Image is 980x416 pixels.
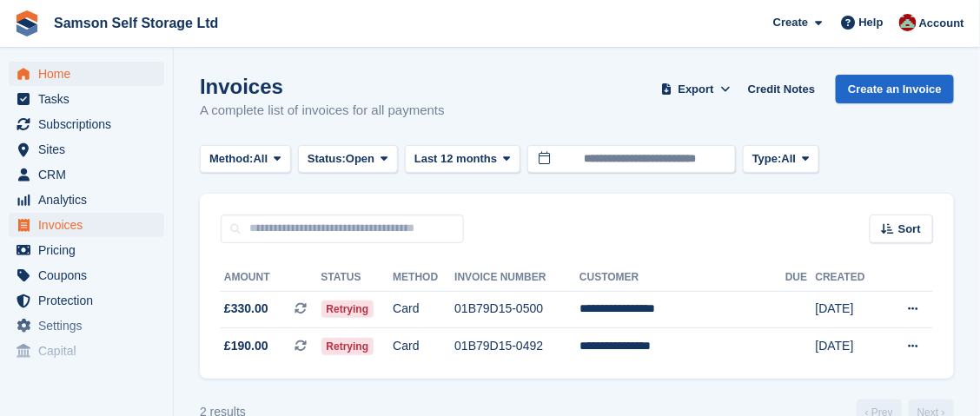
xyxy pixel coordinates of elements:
a: Create an Invoice [836,75,954,103]
a: menu [9,62,164,86]
a: menu [9,288,164,313]
a: menu [9,213,164,237]
a: menu [9,162,164,187]
th: Status [321,264,394,292]
span: Capital [38,339,142,363]
span: Open [346,150,374,168]
span: Sites [38,137,142,162]
a: menu [9,112,164,136]
a: menu [9,87,164,111]
span: Invoices [38,213,142,237]
span: Create [773,14,808,31]
span: Retrying [321,300,374,318]
a: menu [9,188,164,212]
span: Status: [308,150,346,168]
span: Type: [752,150,782,168]
th: Customer [579,264,785,292]
span: Home [38,62,142,86]
span: Help [859,14,884,31]
span: All [782,150,797,168]
a: menu [9,263,164,287]
th: Invoice Number [454,264,579,292]
button: Last 12 months [405,145,520,174]
span: Settings [38,314,142,338]
span: All [254,150,268,168]
span: Tasks [38,87,142,111]
button: Status: Open [298,145,398,174]
td: 01B79D15-0500 [454,291,579,328]
span: Pricing [38,238,142,262]
span: Method: [209,150,254,168]
td: [DATE] [816,291,884,328]
a: menu [9,238,164,262]
span: Sort [898,221,921,238]
a: Credit Notes [741,75,822,103]
a: menu [9,137,164,162]
td: Card [393,291,454,328]
span: CRM [38,162,142,187]
span: Retrying [321,338,374,355]
a: menu [9,339,164,363]
span: Last 12 months [414,150,497,168]
a: Samson Self Storage Ltd [47,9,225,37]
span: Coupons [38,263,142,287]
td: Card [393,328,454,365]
th: Method [393,264,454,292]
button: Type: All [743,145,819,174]
img: Ian [899,14,917,31]
span: £330.00 [224,300,268,318]
img: stora-icon-8386f47178a22dfd0bd8f6a31ec36ba5ce8667c1dd55bd0f319d3a0aa187defe.svg [14,10,40,36]
td: [DATE] [816,328,884,365]
span: Subscriptions [38,112,142,136]
span: Protection [38,288,142,313]
span: Account [919,15,964,32]
p: A complete list of invoices for all payments [200,101,445,121]
th: Created [816,264,884,292]
button: Method: All [200,145,291,174]
a: menu [9,314,164,338]
th: Amount [221,264,321,292]
h1: Invoices [200,75,445,98]
span: Analytics [38,188,142,212]
span: £190.00 [224,337,268,355]
span: Export [679,81,714,98]
td: 01B79D15-0492 [454,328,579,365]
th: Due [785,264,816,292]
button: Export [658,75,734,103]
